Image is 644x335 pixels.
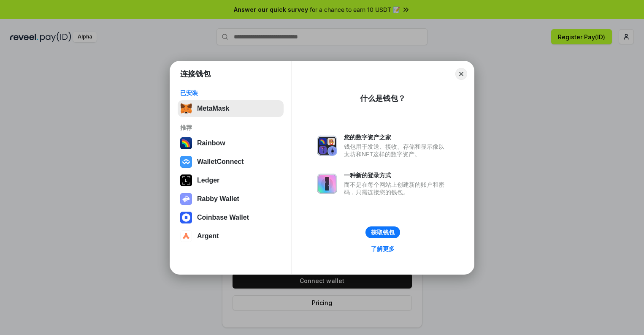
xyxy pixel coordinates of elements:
div: 推荐 [180,124,281,131]
div: Rainbow [197,139,225,147]
a: 了解更多 [366,243,400,254]
div: MetaMask [197,105,229,112]
button: 获取钱包 [365,226,400,238]
div: 而不是在每个网站上创建新的账户和密码，只需连接您的钱包。 [344,181,449,196]
img: svg+xml,%3Csvg%20width%3D%2228%22%20height%3D%2228%22%20viewBox%3D%220%200%2028%2028%22%20fill%3D... [180,156,192,168]
button: WalletConnect [178,153,284,170]
div: 您的数字资产之家 [344,133,449,141]
div: Coinbase Wallet [197,214,249,221]
button: Rainbow [178,135,284,152]
img: svg+xml,%3Csvg%20xmlns%3D%22http%3A%2F%2Fwww.w3.org%2F2000%2Fsvg%22%20fill%3D%22none%22%20viewBox... [180,193,192,205]
div: 已安装 [180,89,281,97]
div: Rabby Wallet [197,195,239,203]
button: Argent [178,228,284,245]
button: Coinbase Wallet [178,209,284,226]
img: svg+xml,%3Csvg%20xmlns%3D%22http%3A%2F%2Fwww.w3.org%2F2000%2Fsvg%22%20width%3D%2228%22%20height%3... [180,174,192,186]
div: 一种新的登录方式 [344,172,449,179]
div: Ledger [197,177,219,184]
button: Close [455,68,467,80]
div: Argent [197,232,219,240]
div: 钱包用于发送、接收、存储和显示像以太坊和NFT这样的数字资产。 [344,143,449,158]
img: svg+xml,%3Csvg%20xmlns%3D%22http%3A%2F%2Fwww.w3.org%2F2000%2Fsvg%22%20fill%3D%22none%22%20viewBox... [317,136,337,156]
img: svg+xml,%3Csvg%20width%3D%2228%22%20height%3D%2228%22%20viewBox%3D%220%200%2028%2028%22%20fill%3D... [180,212,192,223]
button: MetaMask [178,100,284,117]
div: 了解更多 [371,245,395,253]
div: 获取钱包 [371,229,395,236]
div: 什么是钱包？ [360,93,406,103]
img: svg+xml,%3Csvg%20fill%3D%22none%22%20height%3D%2233%22%20viewBox%3D%220%200%2035%2033%22%20width%... [180,103,192,114]
h1: 连接钱包 [180,69,211,79]
img: svg+xml,%3Csvg%20width%3D%22120%22%20height%3D%22120%22%20viewBox%3D%220%200%20120%20120%22%20fil... [180,137,192,149]
button: Ledger [178,172,284,189]
button: Rabby Wallet [178,191,284,207]
img: svg+xml,%3Csvg%20width%3D%2228%22%20height%3D%2228%22%20viewBox%3D%220%200%2028%2028%22%20fill%3D... [180,230,192,242]
img: svg+xml,%3Csvg%20xmlns%3D%22http%3A%2F%2Fwww.w3.org%2F2000%2Fsvg%22%20fill%3D%22none%22%20viewBox... [317,174,337,194]
div: WalletConnect [197,158,244,166]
